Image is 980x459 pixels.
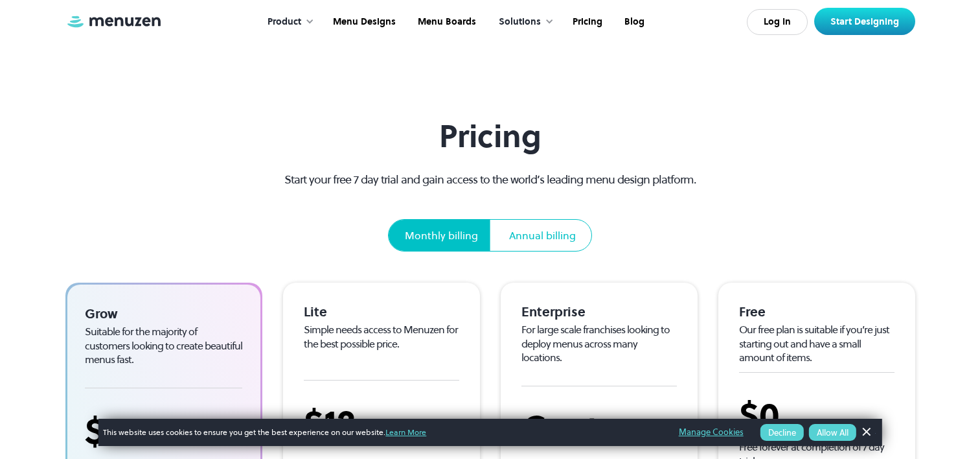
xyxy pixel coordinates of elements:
div: Simple needs access to Menuzen for the best possible price. [304,323,459,351]
div: Monthly billing [405,228,478,243]
div: $ [85,409,243,453]
div: Product [255,2,321,42]
span: This website uses cookies to ensure you get the best experience on our website. [103,427,660,438]
div: Enterprise [521,303,677,320]
a: Start Designing [814,8,915,35]
div: Free [739,303,895,320]
div: Our free plan is suitable if you’re just starting out and have a small amount of items. [739,323,895,365]
a: Pricing [560,2,612,42]
div: Lite [304,303,459,320]
div: Grow [85,305,243,322]
a: Manage Cookies [679,425,744,440]
a: Blog [612,2,654,42]
span: 30 [105,406,145,456]
a: Menu Boards [405,2,486,42]
a: Dismiss Banner [856,423,876,442]
div: $ [304,401,459,445]
div: For large scale franchises looking to deploy menus across many locations. [521,323,677,365]
div: Suitable for the majority of customers looking to create beautiful menus fast. [85,325,243,367]
a: Log In [747,9,808,35]
a: Menu Designs [321,2,405,42]
a: Learn More [385,427,426,438]
h1: Pricing [261,118,719,155]
div: Custom [521,407,677,451]
span: 12 [324,398,356,448]
p: Start your free 7 day trial and gain access to the world’s leading menu design platform. [261,171,719,188]
span: /mo [356,414,392,443]
button: Decline [760,424,804,441]
div: $0 [739,394,895,437]
div: Product [268,15,301,29]
div: Solutions [486,2,560,42]
div: Solutions [499,15,541,29]
button: Allow All [809,424,856,441]
div: Annual billing [509,228,576,243]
